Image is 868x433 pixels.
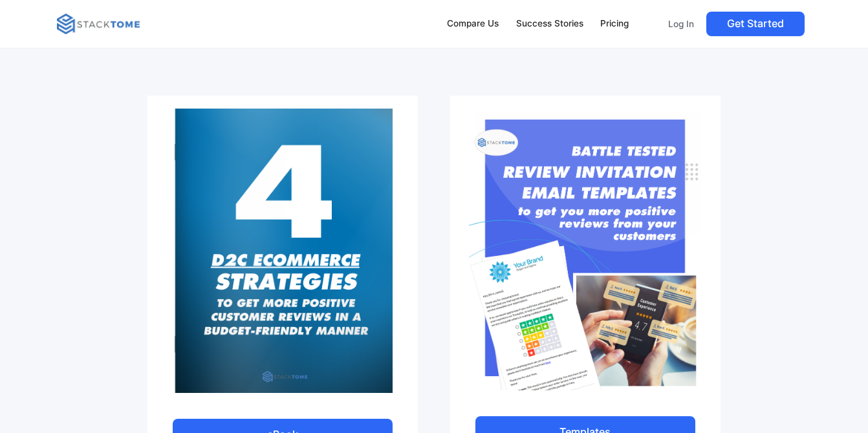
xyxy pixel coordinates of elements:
[469,111,701,391] img: Battle tested review invitation email templates by StackTome
[441,10,505,37] a: Compare Us
[516,17,583,31] div: Success Stories
[600,17,629,31] div: Pricing
[668,18,694,30] p: Log In
[510,10,589,37] a: Success Stories
[661,12,701,36] a: Log In
[173,109,393,393] img: StackTome ebook: 4 D2C ecommerce strategies to get more positive customer reviews in a budget-fri...
[594,10,635,37] a: Pricing
[447,17,499,31] div: Compare Us
[706,12,805,36] a: Get Started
